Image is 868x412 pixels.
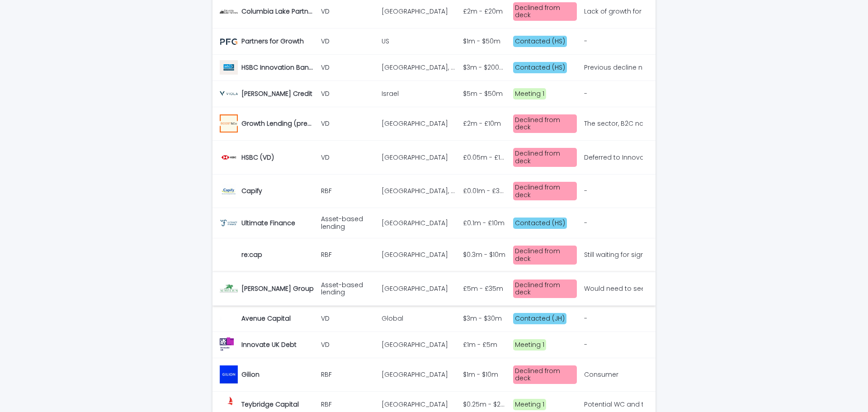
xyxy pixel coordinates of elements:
[513,62,567,73] div: Contacted (HS)
[513,218,567,229] div: Contacted (HS)
[382,152,450,161] p: [GEOGRAPHIC_DATA]
[241,88,314,98] p: [PERSON_NAME] Credit
[382,339,450,349] p: [GEOGRAPHIC_DATA]
[513,365,577,384] div: Declined from deck
[241,36,306,45] p: Partners for Growth
[321,315,374,322] p: VD
[463,152,508,161] p: £0.05m - £100m
[463,249,507,259] p: $0.3m - $10m
[584,38,587,45] div: -
[584,315,587,322] div: -
[212,54,656,81] tr: HSBC Innovation Banking (prev Silicon Valley Bank (SVB))HSBC Innovation Banking (prev Silicon Val...
[241,339,298,349] p: Innovate UK Debt
[212,358,656,392] tr: GilionGilion RBF[GEOGRAPHIC_DATA][GEOGRAPHIC_DATA] $1m - $10m$1m - $10m Declined from deckConsumer
[584,90,587,98] div: -
[382,6,450,15] p: [GEOGRAPHIC_DATA]
[382,249,450,259] p: [GEOGRAPHIC_DATA]
[382,369,450,379] p: [GEOGRAPHIC_DATA]
[241,218,297,227] p: Ultimate Finance
[321,281,374,297] p: Asset-based lending
[513,339,546,350] div: Meeting 1
[382,88,401,98] p: Israel
[241,399,301,408] p: Teybridge Capital
[321,154,374,161] p: VD
[382,283,450,293] p: [GEOGRAPHIC_DATA]
[241,283,316,293] p: [PERSON_NAME] Group
[584,371,618,379] div: Consumer
[241,118,316,128] p: Growth Lending (prev Boost & Co)
[463,36,502,45] p: $1m - $50m
[463,369,500,379] p: $1m - $10m
[513,182,577,201] div: Declined from deck
[212,107,656,141] tr: Growth Lending (prev Boost & Co)Growth Lending (prev Boost & Co) VD[GEOGRAPHIC_DATA][GEOGRAPHIC_D...
[382,185,457,195] p: [GEOGRAPHIC_DATA], [GEOGRAPHIC_DATA]
[382,36,391,45] p: US
[212,331,656,358] tr: Innovate UK DebtInnovate UK Debt VD[GEOGRAPHIC_DATA][GEOGRAPHIC_DATA] £1m - £5m£1m - £5m Meeting 1-
[321,38,374,45] p: VD
[382,399,450,408] p: [GEOGRAPHIC_DATA]
[513,148,577,167] div: Declined from deck
[321,341,374,349] p: VD
[241,313,292,322] p: Avenue Capital
[321,401,374,408] p: RBF
[321,215,374,231] p: Asset-based lending
[241,6,316,15] p: Columbia Lake Partners
[584,285,641,293] div: Would need to see some profitability
[584,251,641,259] div: Still waiting for signoff on B2C - later this year
[212,81,656,107] tr: [PERSON_NAME] Credit[PERSON_NAME] Credit VDIsraelIsrael $5m - $50m$5m - $50m Meeting 1-
[212,141,656,175] tr: HSBC (VD)HSBC (VD) VD[GEOGRAPHIC_DATA][GEOGRAPHIC_DATA] £0.05m - £100m£0.05m - £100m Declined fro...
[382,313,405,322] p: Global
[463,399,508,408] p: $0.25m - $20m
[584,187,587,195] div: -
[513,114,577,133] div: Declined from deck
[584,154,641,161] div: Deferred to Innovation bank
[382,62,457,71] p: US, UK, Germany, Ireland, Nordics
[584,219,587,227] div: -
[212,174,656,208] tr: CapifyCapify RBF[GEOGRAPHIC_DATA], [GEOGRAPHIC_DATA][GEOGRAPHIC_DATA], [GEOGRAPHIC_DATA] £0.01m -...
[382,118,450,128] p: [GEOGRAPHIC_DATA]
[321,371,374,379] p: RBF
[513,399,546,410] div: Meeting 1
[463,185,508,195] p: £0.01m - £3m
[321,187,374,195] p: RBF
[463,313,504,322] p: $3m - $30m
[241,369,261,379] p: Gilion
[212,208,656,238] tr: Ultimate FinanceUltimate Finance Asset-based lending[GEOGRAPHIC_DATA][GEOGRAPHIC_DATA] £0.1m - £1...
[241,152,276,161] p: HSBC (VD)
[241,185,264,195] p: Capify
[382,218,450,227] p: [GEOGRAPHIC_DATA]
[463,283,505,293] p: £5m - £35m
[513,279,577,298] div: Declined from deck
[321,120,374,128] p: VD
[463,62,508,71] p: $3m - $200m
[463,218,506,227] p: £0.1m - £10m
[584,8,641,15] div: Lack of growth for consumer business. Secondary concern about refinancing a direct competitor but...
[513,246,577,265] div: Declined from deck
[321,90,374,98] p: VD
[513,2,577,21] div: Declined from deck
[212,272,656,306] tr: [PERSON_NAME] Group[PERSON_NAME] Group Asset-based lending[GEOGRAPHIC_DATA][GEOGRAPHIC_DATA] £5m ...
[584,120,641,128] div: The sector, B2C nature and ongoing loss-making position make it too much of a stretch for the dea...
[241,62,316,71] p: HSBC Innovation Banking (prev Silicon Valley Bank (SVB))
[463,88,505,98] p: $5m - $50m
[212,306,656,332] tr: Avenue CapitalAvenue Capital VDGlobalGlobal $3m - $30m$3m - $30m Contacted (JH)-
[241,249,264,259] p: re:cap
[463,6,505,15] p: £2m - £20m
[513,88,546,99] div: Meeting 1
[212,238,656,272] tr: re:capre:cap RBF[GEOGRAPHIC_DATA][GEOGRAPHIC_DATA] $0.3m - $10m$0.3m - $10m Declined from deckSti...
[321,64,374,71] p: VD
[513,313,566,324] div: Contacted (JH)
[584,64,641,71] div: Previous decline noted however this was based on a flat BAU case with no new initiatives and reje...
[463,339,499,349] p: £1m - £5m
[513,36,567,47] div: Contacted (HS)
[321,251,374,259] p: RBF
[584,401,641,408] div: Potential WC and term loan combo
[584,341,587,349] div: -
[321,8,374,15] p: VD
[463,118,503,128] p: £2m - £10m
[212,28,656,55] tr: Partners for GrowthPartners for Growth VDUSUS $1m - $50m$1m - $50m Contacted (HS)-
